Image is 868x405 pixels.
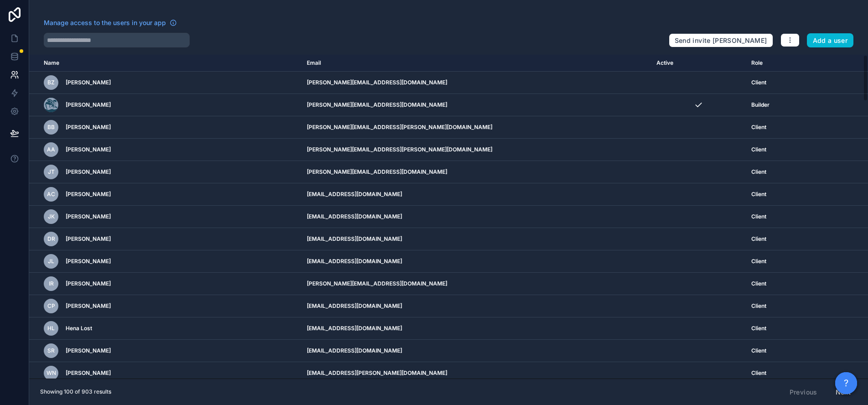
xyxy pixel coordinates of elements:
[751,79,766,86] span: Client
[47,79,55,86] span: BZ
[66,168,111,176] span: [PERSON_NAME]
[48,258,54,265] span: JL
[751,258,766,265] span: Client
[301,94,651,116] td: [PERSON_NAME][EMAIL_ADDRESS][DOMAIN_NAME]
[66,369,111,377] span: [PERSON_NAME]
[669,33,773,48] button: Send invite [PERSON_NAME]
[301,228,651,250] td: [EMAIL_ADDRESS][DOMAIN_NAME]
[301,206,651,228] td: [EMAIL_ADDRESS][DOMAIN_NAME]
[66,280,111,287] span: [PERSON_NAME]
[651,55,746,72] th: Active
[66,347,111,354] span: [PERSON_NAME]
[66,213,111,220] span: [PERSON_NAME]
[47,146,55,153] span: AA
[47,302,55,310] span: CP
[301,340,651,362] td: [EMAIL_ADDRESS][DOMAIN_NAME]
[48,213,55,220] span: JK
[66,258,111,265] span: [PERSON_NAME]
[751,191,766,198] span: Client
[29,55,301,72] th: Name
[44,18,177,27] a: Manage access to the users in your app
[29,55,868,379] div: scrollable content
[746,55,832,72] th: Role
[47,347,55,354] span: SR
[47,124,55,131] span: BB
[66,191,111,198] span: [PERSON_NAME]
[751,168,766,176] span: Client
[46,369,56,377] span: WN
[66,146,111,153] span: [PERSON_NAME]
[751,101,770,109] span: Builder
[48,168,55,176] span: JT
[49,280,54,287] span: IR
[66,79,111,86] span: [PERSON_NAME]
[66,124,111,131] span: [PERSON_NAME]
[40,388,111,395] span: Showing 100 of 903 results
[301,161,651,183] td: [PERSON_NAME][EMAIL_ADDRESS][DOMAIN_NAME]
[751,146,766,153] span: Client
[47,235,55,243] span: DR
[751,325,766,332] span: Client
[751,124,766,131] span: Client
[751,213,766,220] span: Client
[66,302,111,310] span: [PERSON_NAME]
[751,280,766,287] span: Client
[301,362,651,384] td: [EMAIL_ADDRESS][PERSON_NAME][DOMAIN_NAME]
[301,250,651,273] td: [EMAIL_ADDRESS][DOMAIN_NAME]
[44,18,166,27] span: Manage access to the users in your app
[751,302,766,310] span: Client
[66,325,92,332] span: Hena Lost
[751,369,766,377] span: Client
[751,347,766,354] span: Client
[66,101,111,109] span: [PERSON_NAME]
[47,325,55,332] span: HL
[301,72,651,94] td: [PERSON_NAME][EMAIL_ADDRESS][DOMAIN_NAME]
[47,191,55,198] span: AC
[835,372,857,394] button: ?
[66,235,111,243] span: [PERSON_NAME]
[807,33,854,48] button: Add a user
[301,139,651,161] td: [PERSON_NAME][EMAIL_ADDRESS][PERSON_NAME][DOMAIN_NAME]
[829,384,857,400] button: Next
[301,317,651,340] td: [EMAIL_ADDRESS][DOMAIN_NAME]
[301,183,651,206] td: [EMAIL_ADDRESS][DOMAIN_NAME]
[301,295,651,317] td: [EMAIL_ADDRESS][DOMAIN_NAME]
[301,273,651,295] td: [PERSON_NAME][EMAIL_ADDRESS][DOMAIN_NAME]
[301,116,651,139] td: [PERSON_NAME][EMAIL_ADDRESS][PERSON_NAME][DOMAIN_NAME]
[751,235,766,243] span: Client
[301,55,651,72] th: Email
